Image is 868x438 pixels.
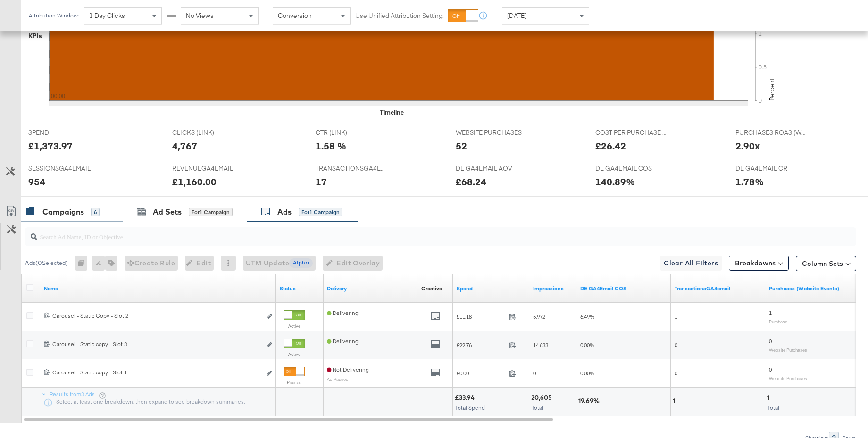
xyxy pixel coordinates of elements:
span: £11.18 [457,313,505,320]
span: 14,633 [533,341,548,348]
span: 0 [769,338,772,345]
span: 0 [769,366,772,373]
div: 2.90x [735,139,760,153]
span: DE GA4EMAIL CR [735,164,806,173]
span: Clear All Filters [664,257,718,269]
div: 1 [767,393,772,402]
div: £33.94 [455,393,477,402]
span: 0.00% [580,370,594,377]
a: Reflects the ability of your Ad to achieve delivery. [327,285,414,292]
div: Carousel - Static Copy - Slot 2 [52,312,261,320]
span: COST PER PURCHASE (WEBSITE EVENTS) [595,128,666,137]
span: SPEND [28,128,99,137]
a: Shows the creative associated with your ad. [421,285,442,292]
div: 4,767 [172,139,197,153]
label: Active [284,323,305,329]
span: REVENUEGA4EMAIL [172,164,243,173]
div: Carousel - Static copy - Slot 1 [52,369,261,376]
div: Ad Sets [153,207,182,217]
div: Ads ( 0 Selected) [25,259,68,267]
span: 5,972 [533,313,545,320]
div: 17 [316,175,327,189]
span: Total [768,404,779,411]
div: £68.24 [456,175,486,189]
div: 140.89% [595,175,635,189]
span: PURCHASES ROAS (WEBSITE EVENTS) [735,128,806,137]
div: 1 [673,397,678,405]
a: The number of times a purchase was made tracked by your Custom Audience pixel on your website aft... [769,285,856,292]
div: Creative [421,285,442,292]
div: Ads [277,207,292,217]
div: for 1 Campaign [299,208,342,216]
span: Not Delivering [327,366,369,373]
span: 1 [675,313,677,320]
label: Paused [284,380,305,386]
div: 1.78% [735,175,764,189]
span: CLICKS (LINK) [172,128,243,137]
div: for 1 Campaign [189,208,233,216]
div: £1,373.97 [28,139,73,153]
sub: Purchase [769,319,787,324]
div: 52 [456,139,467,153]
div: 6 [91,208,100,216]
span: 0 [533,370,536,377]
div: 0 [75,256,92,271]
div: KPIs [28,32,42,41]
span: 1 [769,309,772,316]
span: Delivering [327,338,359,345]
div: Carousel - Static copy - Slot 3 [52,340,261,348]
span: DE GA4EMAIL COS [595,164,666,173]
div: £1,160.00 [172,175,217,189]
div: 1.58 % [316,139,346,153]
div: 19.69% [578,397,602,405]
label: Use Unified Attribution Setting: [355,11,444,20]
span: 1 Day Clicks [89,11,125,20]
span: WEBSITE PURCHASES [456,128,526,137]
sub: Website Purchases [769,347,807,353]
span: SESSIONSGA4EMAIL [28,164,99,173]
div: £26.42 [595,139,626,153]
sub: Website Purchases [769,375,807,381]
a: Ad Name. [44,285,272,292]
button: Column Sets [796,256,856,271]
span: 0.00% [580,341,594,348]
span: 0 [675,370,677,377]
button: Clear All Filters [660,256,722,271]
span: No Views [186,11,214,20]
div: Timeline [380,108,404,117]
span: TRANSACTIONSGA4EMAIL [316,164,386,173]
sub: Ad Paused [327,376,349,382]
div: Campaigns [42,207,84,217]
span: Delivering [327,309,359,316]
span: Total [532,404,543,411]
span: CTR (LINK) [316,128,386,137]
a: Transactions - The total number of transactions [675,285,761,292]
span: [DATE] [507,11,526,20]
div: Attribution Window: [28,12,79,19]
label: Active [284,351,305,357]
input: Search Ad Name, ID or Objective [37,223,780,242]
div: 20,605 [531,393,555,402]
span: £0.00 [457,370,505,377]
span: DE GA4EMAIL AOV [456,164,526,173]
span: £22.76 [457,341,505,348]
span: 0 [675,341,677,348]
span: Conversion [278,11,312,20]
a: The number of times your ad was served. On mobile apps an ad is counted as served the first time ... [533,285,573,292]
button: Breakdowns [729,256,789,271]
text: Percent [768,78,776,101]
a: Shows the current state of your Ad. [280,285,319,292]
a: The total amount spent to date. [457,285,526,292]
div: 954 [28,175,45,189]
span: Total Spend [455,404,485,411]
a: DE NET COS GA4Email [580,285,667,292]
span: 6.49% [580,313,594,320]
